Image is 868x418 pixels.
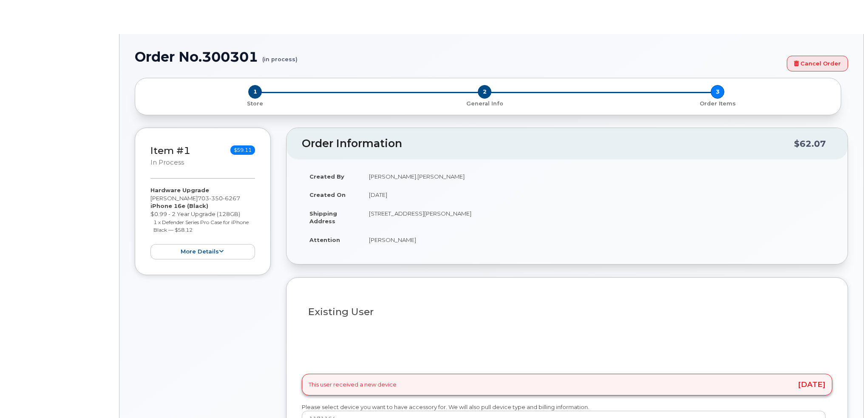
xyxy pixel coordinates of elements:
[135,49,783,64] h1: Order No.300301
[302,374,832,395] div: This user received a new device
[150,187,209,193] strong: Hardware Upgrade
[309,236,340,243] strong: Attention
[150,186,255,259] div: [PERSON_NAME] $0.99 - 2 Year Upgrade (128GB)
[372,100,598,108] p: General Info
[150,244,255,260] button: more details
[361,185,832,204] td: [DATE]
[368,99,601,108] a: 2 General Info
[308,307,826,317] h3: Existing User
[309,191,346,198] strong: Created On
[794,136,826,152] div: $62.07
[223,195,240,202] span: 6267
[309,210,337,225] strong: Shipping Address
[150,202,208,209] strong: iPhone 16e (Black)
[302,138,794,150] h2: Order Information
[145,100,365,108] p: Store
[309,173,344,180] strong: Created By
[787,56,848,71] a: Cancel Order
[361,204,832,230] td: [STREET_ADDRESS][PERSON_NAME]
[248,85,262,99] span: 1
[209,195,223,202] span: 350
[150,159,184,166] small: in process
[361,230,832,249] td: [PERSON_NAME]
[150,145,190,156] a: Item #1
[262,49,298,63] small: (in process)
[153,219,249,233] small: 1 x Defender Series Pro Case for iPhone Black — $58.12
[198,195,240,202] span: 703
[361,167,832,186] td: [PERSON_NAME].[PERSON_NAME]
[798,381,825,388] span: [DATE]
[478,85,491,99] span: 2
[230,145,255,155] span: $59.11
[142,99,368,108] a: 1 Store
